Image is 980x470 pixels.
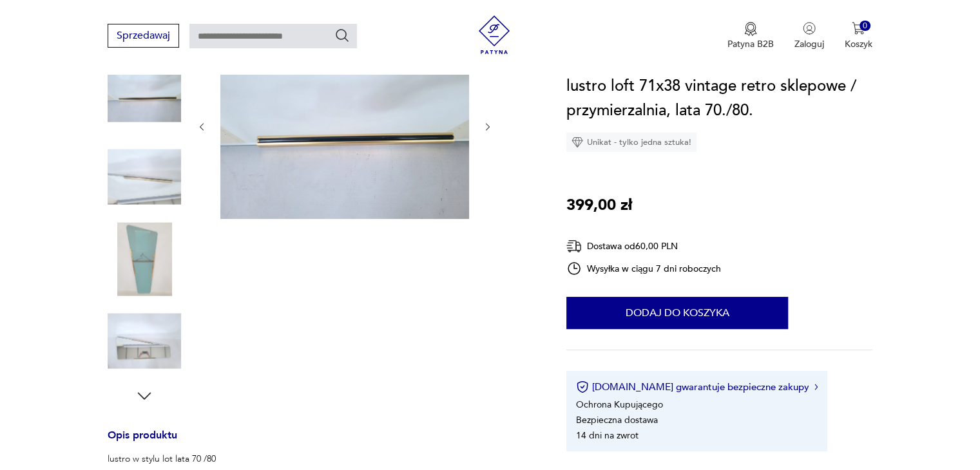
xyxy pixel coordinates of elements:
img: Zdjęcie produktu lustro loft 71x38 vintage retro sklepowe / przymierzalnia, lata 70./80. [220,32,469,219]
button: Patyna B2B [727,22,774,50]
img: Zdjęcie produktu lustro loft 71x38 vintage retro sklepowe / przymierzalnia, lata 70./80. [108,305,181,378]
img: Zdjęcie produktu lustro loft 71x38 vintage retro sklepowe / przymierzalnia, lata 70./80. [108,222,181,296]
div: Wysyłka w ciągu 7 dni roboczych [566,261,721,276]
button: Dodaj do koszyka [566,297,788,329]
img: Ikonka użytkownika [803,22,816,35]
div: 0 [860,21,870,32]
a: Sprzedawaj [108,32,179,41]
li: Ochrona Kupującego [576,399,663,411]
p: Koszyk [845,38,872,50]
h3: Opis produktu [108,431,535,453]
li: Bezpieczna dostawa [576,414,658,426]
img: Ikona certyfikatu [576,381,589,393]
p: lustro w stylu lot lata 70 /80 [108,453,535,465]
button: Zaloguj [794,22,824,50]
img: Ikona dostawy [566,238,582,254]
a: Ikona medaluPatyna B2B [727,22,774,50]
button: Sprzedawaj [108,24,179,48]
img: Zdjęcie produktu lustro loft 71x38 vintage retro sklepowe / przymierzalnia, lata 70./80. [108,58,181,131]
img: Patyna - sklep z meblami i dekoracjami vintage [475,15,514,54]
div: Unikat - tylko jedna sztuka! [566,133,697,152]
img: Ikona diamentu [572,136,583,148]
h1: lustro loft 71x38 vintage retro sklepowe / przymierzalnia, lata 70./80. [566,74,872,123]
p: 399,00 zł [566,193,632,218]
img: Ikona strzałki w prawo [814,384,818,390]
button: [DOMAIN_NAME] gwarantuje bezpieczne zakupy [576,381,818,393]
img: Ikona koszyka [852,22,865,35]
div: Dostawa od 60,00 PLN [566,238,721,254]
li: 14 dni na zwrot [576,429,639,442]
p: Patyna B2B [727,38,774,50]
img: Ikona medalu [744,22,757,36]
button: Szukaj [334,28,350,43]
p: Zaloguj [794,38,824,50]
button: 0Koszyk [845,22,872,50]
img: Zdjęcie produktu lustro loft 71x38 vintage retro sklepowe / przymierzalnia, lata 70./80. [108,140,181,214]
